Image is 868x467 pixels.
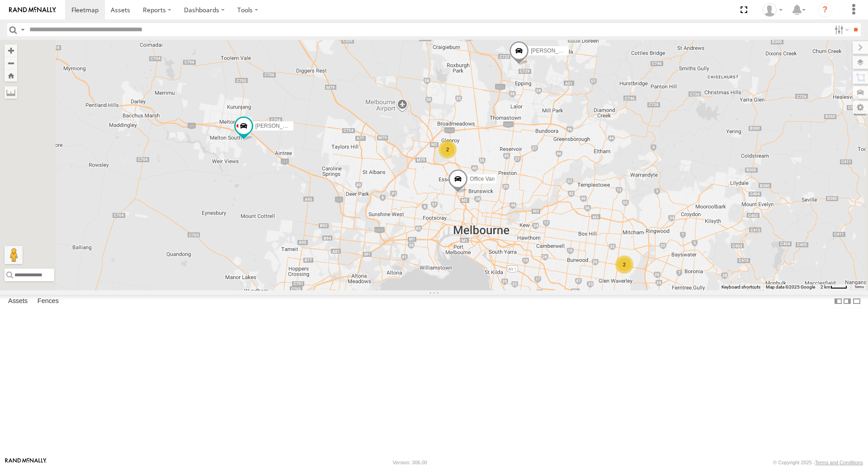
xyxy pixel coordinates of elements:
[773,460,863,465] div: © Copyright 2025 -
[815,460,863,465] a: Terms and Conditions
[759,3,786,17] div: Joanne Swift
[615,255,633,274] div: 2
[9,7,56,13] img: rand-logo.svg
[834,295,843,308] label: Dock Summary Table to the Left
[843,295,852,308] label: Dock Summary Table to the Right
[5,86,17,99] label: Measure
[722,284,760,290] button: Keyboard shortcuts
[5,44,17,57] button: Zoom in
[818,3,832,17] i: ?
[439,140,457,159] div: 2
[831,23,850,36] label: Search Filter Options
[852,295,861,308] label: Hide Summary Table
[5,57,17,69] button: Zoom out
[5,69,17,82] button: Zoom Home
[255,123,300,130] span: [PERSON_NAME]
[4,295,32,308] label: Assets
[766,284,815,289] span: Map data ©2025 Google
[5,458,47,467] a: Visit our Website
[5,246,23,264] button: Drag Pegman onto the map to open Street View
[531,48,576,54] span: [PERSON_NAME]
[821,284,830,289] span: 2 km
[818,284,850,290] button: Map Scale: 2 km per 33 pixels
[393,460,427,465] div: Version: 306.00
[853,101,868,114] label: Map Settings
[19,23,26,36] label: Search Query
[33,295,63,308] label: Fences
[470,176,495,183] span: Office Van
[854,285,864,289] a: Terms (opens in new tab)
